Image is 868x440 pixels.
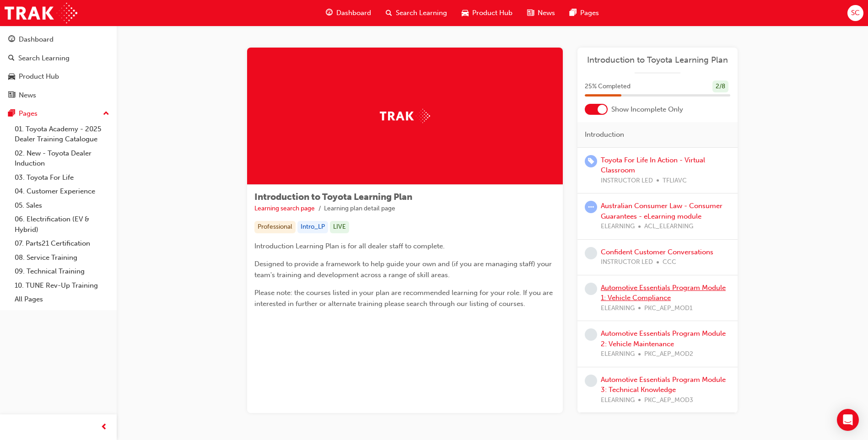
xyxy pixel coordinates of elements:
span: ACL_ELEARNING [644,221,693,232]
span: INSTRUCTOR LED [601,176,653,186]
a: 04. Customer Experience [11,184,113,199]
span: 25 % Completed [585,81,631,92]
span: Please note: the courses listed in your plan are recommended learning for your role. If you are i... [254,289,555,308]
a: 09. Technical Training [11,264,113,279]
span: guage-icon [326,7,333,19]
button: DashboardSearch LearningProduct HubNews [4,29,113,105]
span: learningRecordVerb_NONE-icon [585,375,597,387]
a: Dashboard [4,31,113,48]
span: learningRecordVerb_NONE-icon [585,328,597,341]
button: Pages [4,105,113,122]
span: ELEARNING [601,395,635,406]
a: Introduction to Toyota Learning Plan [585,55,730,65]
a: 03. Toyota For Life [11,171,113,185]
a: 05. Sales [11,199,113,213]
a: pages-iconPages [562,4,606,22]
span: PKC_AEP_MOD1 [644,303,693,314]
a: Confident Customer Conversations [601,248,713,256]
span: up-icon [103,108,109,120]
span: Pages [580,8,599,18]
a: Toyota For Life In Action - Virtual Classroom [601,156,705,175]
span: Introduction Learning Plan is for all dealer staff to complete. [254,242,445,250]
a: Search Learning [4,50,113,67]
img: Trak [380,109,430,123]
span: Designed to provide a framework to help guide your own and (if you are managing staff) your team'... [254,260,554,279]
a: Automotive Essentials Program Module 3: Technical Knowledge [601,376,726,394]
span: Introduction to Toyota Learning Plan [254,192,412,202]
span: car-icon [462,7,469,19]
a: Automotive Essentials Program Module 2: Vehicle Maintenance [601,329,726,348]
div: 2 / 8 [712,80,728,93]
span: SC [851,8,860,18]
span: Introduction [585,129,624,140]
span: Dashboard [336,8,371,18]
span: CCC [663,257,676,268]
a: News [4,87,113,104]
span: pages-icon [8,110,15,118]
a: search-iconSearch Learning [378,4,454,22]
div: Pages [19,108,38,119]
img: Trak [5,3,77,23]
a: 01. Toyota Academy - 2025 Dealer Training Catalogue [11,122,113,146]
span: Show Incomplete Only [611,104,683,115]
a: 07. Parts21 Certification [11,236,113,251]
span: car-icon [8,73,15,81]
span: INSTRUCTOR LED [601,257,653,268]
a: Australian Consumer Law - Consumer Guarantees - eLearning module [601,202,722,220]
span: Search Learning [396,8,447,18]
span: News [538,8,555,18]
li: Learning plan detail page [324,204,395,214]
span: news-icon [527,7,534,19]
span: ELEARNING [601,303,635,314]
span: news-icon [8,91,15,100]
div: Intro_LP [297,221,328,233]
a: 10. TUNE Rev-Up Training [11,279,113,293]
a: 02. New - Toyota Dealer Induction [11,146,113,171]
div: Dashboard [19,34,54,45]
a: 08. Service Training [11,251,113,265]
div: Open Intercom Messenger [837,409,859,431]
div: Search Learning [18,53,70,64]
a: news-iconNews [520,4,562,22]
span: PKC_AEP_MOD2 [644,349,693,360]
span: learningRecordVerb_ENROLL-icon [585,155,597,167]
span: search-icon [386,7,392,19]
button: SC [847,5,863,21]
span: TFLIAVC [663,176,687,186]
a: guage-iconDashboard [318,4,378,22]
a: All Pages [11,292,113,306]
div: Product Hub [19,71,59,82]
div: Professional [254,221,296,233]
a: 06. Electrification (EV & Hybrid) [11,212,113,236]
span: ELEARNING [601,221,635,232]
a: Product Hub [4,68,113,85]
span: learningRecordVerb_NONE-icon [585,283,597,295]
span: search-icon [8,54,15,63]
span: guage-icon [8,36,15,44]
div: News [19,90,36,101]
span: Product Hub [472,8,512,18]
a: Automotive Essentials Program Module 1: Vehicle Compliance [601,284,726,302]
div: LIVE [330,221,349,233]
span: ELEARNING [601,349,635,360]
span: PKC_AEP_MOD3 [644,395,693,406]
a: Learning search page [254,204,315,212]
a: car-iconProduct Hub [454,4,520,22]
span: prev-icon [101,422,108,433]
span: learningRecordVerb_NONE-icon [585,247,597,259]
span: learningRecordVerb_ATTEMPT-icon [585,201,597,213]
span: pages-icon [570,7,577,19]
